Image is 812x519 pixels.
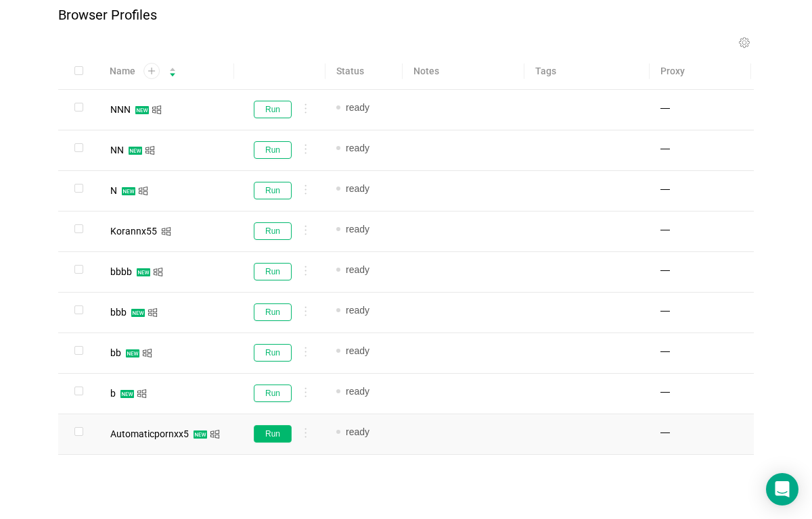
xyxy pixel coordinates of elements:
button: Run [254,101,292,118]
span: Proxy [660,64,685,78]
span: — [660,101,670,115]
div: Korannx55 [110,226,157,236]
p: Browser Profiles [58,7,157,23]
span: — [660,303,670,318]
i: icon: windows [161,226,171,237]
i: icon: plus [408,105,418,115]
div: Open Intercom Messenger [766,473,798,505]
div: N [110,186,117,195]
span: ready [346,224,369,234]
div: b [110,389,116,398]
i: icon: windows [142,348,152,358]
span: — [660,425,670,439]
i: icon: plus [530,349,539,358]
div: bbbb [110,267,132,276]
div: bbb [110,307,127,317]
div: NN [110,145,124,155]
span: ready [346,386,369,397]
button: Run [254,182,292,199]
i: icon: caret-down [169,71,177,75]
button: Run [254,303,292,321]
i: icon: plus [530,105,539,115]
span: ready [346,183,369,194]
i: icon: plus [530,389,539,399]
span: ready [346,143,369,153]
span: Name [110,64,135,78]
i: icon: plus [408,227,418,237]
i: icon: plus [530,268,539,277]
span: — [660,263,670,277]
i: icon: windows [145,145,155,155]
span: ready [346,102,369,113]
div: NNN [110,105,131,114]
span: ready [346,305,369,316]
button: Run [254,385,292,402]
span: Notes [413,64,439,78]
i: icon: windows [137,389,147,399]
div: Sort [168,66,177,75]
button: Run [254,263,292,280]
i: icon: windows [148,307,158,318]
i: icon: plus [408,308,418,318]
button: Run [254,425,292,443]
i: icon: plus [530,187,539,196]
span: ready [346,345,369,356]
i: icon: plus [408,268,418,277]
span: — [660,385,670,399]
i: icon: windows [138,186,148,196]
span: — [660,344,670,358]
i: icon: plus [530,146,539,155]
i: icon: plus [408,430,418,439]
span: Tags [535,64,556,78]
span: Automaticpornxx5 [110,428,189,439]
div: bb [110,348,121,357]
span: — [660,141,670,155]
i: icon: plus [408,349,418,358]
i: icon: plus [530,308,539,318]
i: icon: plus [530,227,539,237]
i: icon: windows [210,429,220,439]
span: Status [336,64,364,78]
i: icon: plus [408,146,418,155]
i: icon: plus [530,430,539,439]
span: — [660,222,670,237]
i: icon: windows [152,105,162,115]
button: Run [254,222,292,240]
span: ready [346,426,369,437]
i: icon: windows [153,267,163,277]
span: ready [346,264,369,275]
span: — [660,182,670,196]
i: icon: plus [408,389,418,399]
button: Run [254,141,292,159]
i: icon: plus [408,187,418,196]
button: Run [254,344,292,362]
i: icon: caret-up [169,66,177,70]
